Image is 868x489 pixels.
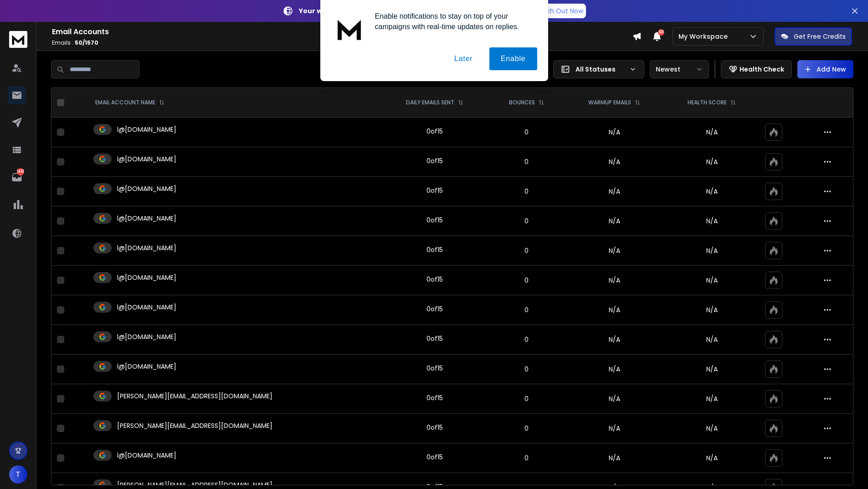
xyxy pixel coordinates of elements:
td: N/A [564,266,664,295]
p: 0 [494,305,559,314]
td: N/A [564,118,664,147]
p: 0 [494,187,559,196]
p: 0 [494,216,559,226]
div: 0 of 15 [426,453,443,462]
div: 0 of 15 [426,127,443,136]
p: 0 [494,246,559,255]
div: 0 of 15 [426,216,443,225]
td: N/A [564,206,664,236]
p: DAILY EMAILS SENT [406,99,454,106]
p: N/A [670,276,754,285]
div: 0 of 15 [426,334,443,343]
button: Later [443,47,484,70]
div: 0 of 15 [426,245,443,254]
div: 0 of 15 [426,364,443,373]
p: l@[DOMAIN_NAME] [117,303,176,312]
p: N/A [670,365,754,374]
div: 0 of 15 [426,393,443,402]
td: N/A [564,295,664,325]
div: 0 of 15 [426,186,443,195]
p: N/A [670,216,754,226]
p: BOUNCES [509,99,535,106]
p: l@[DOMAIN_NAME] [117,243,176,252]
p: HEALTH SCORE [688,99,727,106]
p: [PERSON_NAME][EMAIL_ADDRESS][DOMAIN_NAME] [117,391,272,401]
p: l@[DOMAIN_NAME] [117,451,176,460]
p: 0 [494,453,559,463]
div: EMAIL ACCOUNT NAME [95,99,164,106]
p: 0 [494,365,559,374]
td: N/A [564,355,664,384]
p: N/A [670,424,754,433]
p: [PERSON_NAME][EMAIL_ADDRESS][DOMAIN_NAME] [117,421,272,430]
p: 1461 [17,168,24,175]
td: N/A [564,384,664,414]
p: N/A [670,305,754,314]
button: Enable [489,47,537,70]
p: N/A [670,246,754,255]
button: T [9,465,27,484]
a: 1461 [8,168,26,186]
p: l@[DOMAIN_NAME] [117,125,176,134]
p: l@[DOMAIN_NAME] [117,273,176,282]
p: 0 [494,276,559,285]
td: N/A [564,443,664,473]
img: notification icon [331,11,368,47]
div: Enable notifications to stay on top of your campaigns with real-time updates on replies. [368,11,537,32]
td: N/A [564,177,664,206]
div: 0 of 15 [426,304,443,314]
p: WARMUP EMAILS [588,99,631,106]
p: l@[DOMAIN_NAME] [117,154,176,164]
p: 0 [494,157,559,166]
p: l@[DOMAIN_NAME] [117,214,176,223]
td: N/A [564,147,664,177]
p: l@[DOMAIN_NAME] [117,184,176,193]
p: l@[DOMAIN_NAME] [117,332,176,341]
td: N/A [564,236,664,266]
p: N/A [670,187,754,196]
div: 0 of 15 [426,423,443,432]
p: 0 [494,335,559,344]
p: N/A [670,157,754,166]
td: N/A [564,325,664,355]
p: 0 [494,424,559,433]
p: N/A [670,453,754,463]
div: 0 of 15 [426,275,443,284]
p: N/A [670,128,754,137]
p: N/A [670,335,754,344]
p: 0 [494,394,559,403]
div: 0 of 15 [426,156,443,165]
p: 0 [494,128,559,137]
p: N/A [670,394,754,403]
td: N/A [564,414,664,443]
p: l@[DOMAIN_NAME] [117,362,176,371]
